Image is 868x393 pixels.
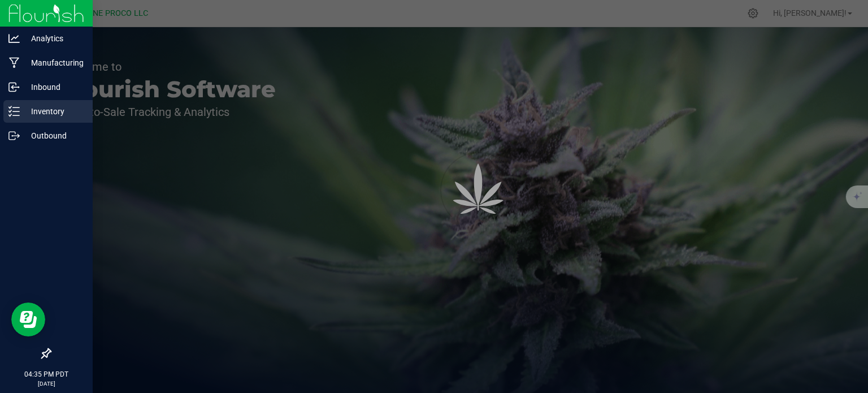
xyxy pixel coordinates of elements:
[20,56,88,70] p: Manufacturing
[8,81,20,93] inline-svg: Inbound
[20,129,88,142] p: Outbound
[8,106,20,117] inline-svg: Inventory
[20,80,88,94] p: Inbound
[8,33,20,44] inline-svg: Analytics
[8,57,20,68] inline-svg: Manufacturing
[8,130,20,141] inline-svg: Outbound
[5,379,88,388] p: [DATE]
[20,32,88,45] p: Analytics
[20,105,88,118] p: Inventory
[11,303,45,336] iframe: Resource center
[5,369,88,379] p: 04:35 PM PDT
